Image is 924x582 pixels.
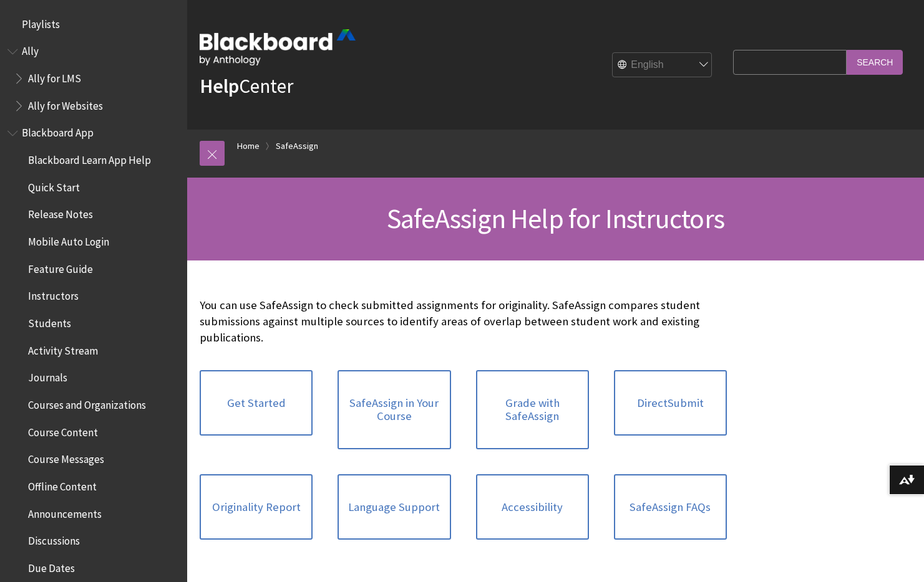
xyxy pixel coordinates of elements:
[476,474,589,540] a: Accessibility
[237,138,260,154] a: Home
[200,474,313,540] a: Originality Report
[338,370,450,449] a: SafeAssign in Your Course
[614,474,727,540] a: SafeAssign FAQs
[276,138,318,154] a: SafeAssign
[22,123,94,140] span: Blackboard App
[28,68,81,85] span: Ally for LMS
[200,297,727,346] p: You can use SafeAssign to check submitted assignments for originality. SafeAssign compares studen...
[28,231,109,248] span: Mobile Auto Login
[28,259,93,275] span: Feature Guide
[476,370,589,449] a: Grade with SafeAssign
[614,370,727,436] a: DirectSubmit
[22,41,39,58] span: Ally
[28,422,98,439] span: Course Content
[338,474,450,540] a: Language Support
[28,530,80,547] span: Discussions
[22,14,60,31] span: Playlists
[200,74,239,98] strong: Help
[28,286,79,303] span: Instructors
[28,558,75,575] span: Due Dates
[28,204,93,221] span: Release Notes
[7,14,180,35] nav: Book outline for Playlists
[28,313,71,330] span: Students
[28,449,104,466] span: Course Messages
[28,340,98,357] span: Activity Stream
[847,50,903,74] input: Search
[28,150,151,166] span: Blackboard Learn App Help
[28,95,103,112] span: Ally for Websites
[28,368,67,384] span: Journals
[28,476,97,493] span: Offline Content
[28,394,146,411] span: Courses and Organizations
[200,29,356,65] img: Blackboard by Anthology
[28,503,102,520] span: Announcements
[387,201,724,236] span: SafeAssign Help for Instructors
[200,74,293,98] a: HelpCenter
[200,370,313,436] a: Get Started
[613,53,712,78] select: Site Language Selector
[28,177,80,194] span: Quick Start
[7,41,180,117] nav: Book outline for Anthology Ally Help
